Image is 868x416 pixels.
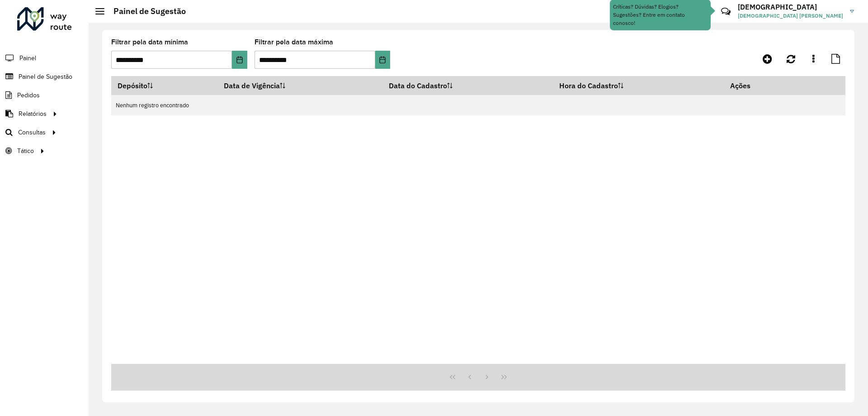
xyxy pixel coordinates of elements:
[111,37,188,48] label: Filtrar pela data mínima
[232,51,247,69] button: Choose Date
[375,51,390,69] button: Choose Date
[111,76,218,95] th: Depósito
[218,76,383,95] th: Data de Vigência
[18,128,46,137] span: Consultas
[738,3,843,11] h3: [DEMOGRAPHIC_DATA]
[19,72,72,81] span: Painel de Sugestão
[17,91,40,100] span: Pedidos
[716,2,736,21] a: Contato Rápido
[553,76,724,95] th: Hora do Cadastro
[19,109,47,119] span: Relatórios
[17,146,34,156] span: Tático
[724,76,778,95] th: Ações
[19,53,36,63] span: Painel
[111,95,845,115] td: Nenhum registro encontrado
[255,37,333,48] label: Filtrar pela data máxima
[104,6,186,16] h2: Painel de Sugestão
[738,12,843,20] span: [DEMOGRAPHIC_DATA] [PERSON_NAME]
[383,76,553,95] th: Data do Cadastro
